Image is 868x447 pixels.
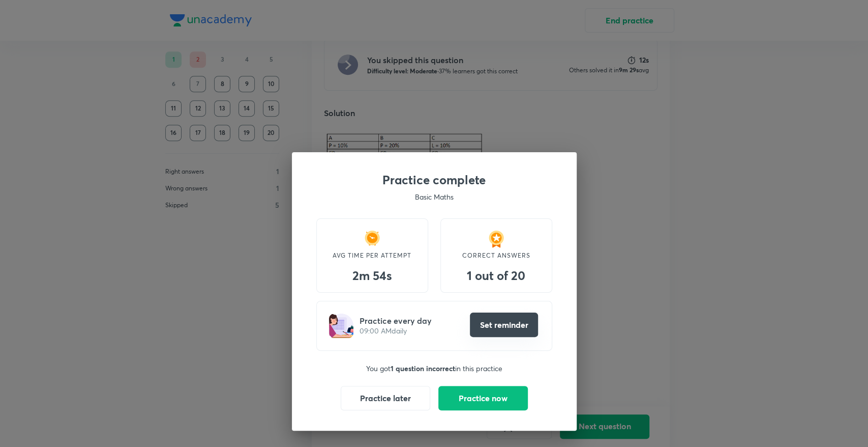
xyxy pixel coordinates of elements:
img: medal [486,229,506,249]
button: Set reminder [470,313,538,337]
img: girl-writing [329,314,353,338]
strong: 1 question incorrect [391,364,455,373]
p: AVG TIME PER ATTEMPT [327,251,417,260]
p: CORRECT ANSWERS [451,251,542,260]
h5: Practice every day [360,316,432,326]
button: Practice now [438,386,528,410]
p: Basic Maths [316,191,552,202]
h3: 2m 54s [327,268,417,283]
button: Practice later [341,386,430,410]
h3: 1 out of 20 [451,268,542,283]
p: 09:00 AM daily [360,326,432,336]
img: time taken [362,229,382,249]
h3: Practice complete [316,173,552,187]
p: You got in this practice [316,363,552,374]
